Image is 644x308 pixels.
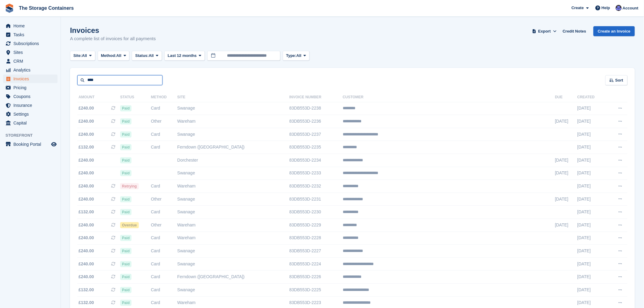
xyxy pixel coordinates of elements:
h1: Invoices [70,26,156,34]
span: Booking Portal [13,140,50,149]
span: Sites [13,48,50,57]
span: CRM [13,57,50,65]
span: Invoices [13,75,50,83]
a: menu [3,22,58,30]
button: Export [531,26,558,36]
span: Create [572,5,584,11]
span: Help [602,5,610,11]
img: stora-icon-8386f47178a22dfd0bd8f6a31ec36ba5ce8667c1dd55bd0f319d3a0aa187defe.svg [5,4,14,13]
span: Pricing [13,83,50,92]
a: menu [3,83,58,92]
span: Analytics [13,66,50,74]
span: Capital [13,119,50,127]
a: menu [3,119,58,127]
img: Dan Excell [616,5,622,11]
a: Preview store [50,141,58,148]
a: menu [3,39,58,48]
a: Credit Notes [560,26,589,36]
span: Storefront [5,132,61,138]
a: menu [3,110,58,118]
a: Create an Invoice [593,26,635,36]
span: Settings [13,110,50,118]
a: The Storage Containers [16,3,76,13]
span: Coupons [13,92,50,101]
a: menu [3,92,58,101]
span: Export [538,28,551,34]
span: Subscriptions [13,39,50,48]
a: menu [3,75,58,83]
span: Home [13,22,50,30]
a: menu [3,48,58,57]
p: A complete list of invoices for all payments [70,35,156,42]
a: menu [3,140,58,149]
span: Account [623,5,639,11]
span: Tasks [13,30,50,39]
a: menu [3,101,58,110]
a: menu [3,57,58,65]
span: Insurance [13,101,50,110]
a: menu [3,30,58,39]
a: menu [3,66,58,74]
